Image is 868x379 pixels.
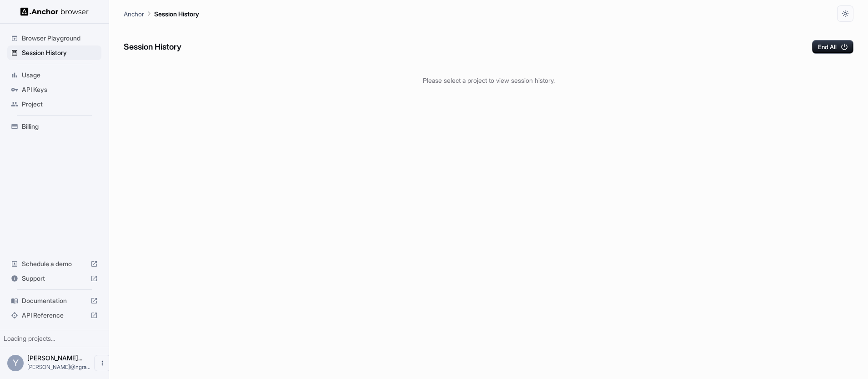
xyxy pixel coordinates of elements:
div: Usage [7,68,101,82]
div: API Reference [7,308,101,323]
div: Session History [7,45,101,60]
span: Project [22,100,98,109]
h6: Session History [124,40,181,54]
div: Support [7,271,101,286]
p: Please select a project to view session history. [124,76,853,85]
div: Loading projects... [4,334,105,343]
button: Open menu [94,355,110,371]
div: Documentation [7,293,101,308]
span: YASHWANTH KUMAR MYDAM [27,354,82,362]
button: End All [812,40,853,54]
div: API Keys [7,82,101,97]
div: Project [7,97,101,111]
div: Browser Playground [7,31,101,45]
span: Usage [22,71,98,80]
span: Schedule a demo [22,259,87,268]
p: Session History [154,9,199,19]
div: Schedule a demo [7,257,101,271]
p: Anchor [124,9,144,19]
span: Browser Playground [22,34,98,43]
img: Anchor Logo [20,7,89,16]
span: Documentation [22,296,87,305]
span: API Reference [22,311,87,320]
div: Billing [7,119,101,134]
span: yashwanth@ngram.com [27,364,90,370]
div: Y [7,355,24,371]
span: Support [22,274,87,283]
nav: breadcrumb [124,9,199,19]
span: Billing [22,122,98,131]
span: Session History [22,48,98,57]
span: API Keys [22,85,98,94]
